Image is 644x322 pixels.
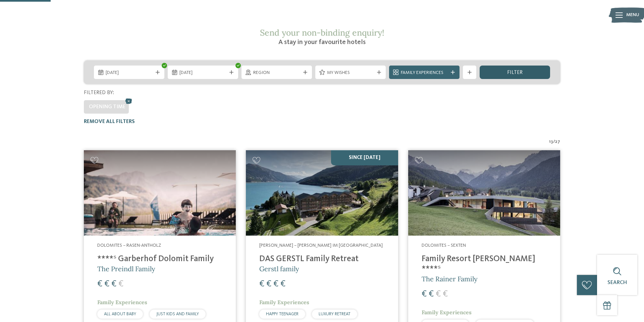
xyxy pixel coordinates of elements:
span: 13 [549,138,553,145]
span: € [429,290,434,298]
span: Gerstl family [259,265,299,273]
span: [PERSON_NAME] – [PERSON_NAME] im [GEOGRAPHIC_DATA] [259,243,383,248]
span: € [104,280,109,288]
span: My wishes [327,70,374,76]
span: Family Experiences [259,299,309,306]
span: Search [607,280,627,285]
span: Dolomites – Sexten [422,243,466,248]
span: € [118,280,123,288]
span: € [111,280,116,288]
span: [DATE] [179,70,226,76]
span: € [436,290,441,298]
span: € [443,290,448,298]
span: Family Experiences [422,309,472,316]
span: HAPPY TEENAGER [266,312,299,316]
span: LUXURY RETREAT [319,312,351,316]
span: The Preindl Family [97,265,155,273]
span: filter [507,70,523,75]
img: Looking for family hotels? Find the best ones here! [246,150,398,236]
span: Send your non-binding enquiry! [260,27,384,38]
span: JUST KIDS AND FAMILY [156,312,199,316]
img: Family Resort Rainer ****ˢ [408,150,560,236]
span: € [266,280,271,288]
span: The Rainer Family [422,275,478,283]
span: Opening time [89,104,125,110]
h4: Family Resort [PERSON_NAME] ****ˢ [422,254,547,274]
span: 27 [555,138,560,145]
span: [DATE] [106,70,153,76]
span: € [97,280,102,288]
h4: ****ˢ Garberhof Dolomit Family [97,254,222,264]
span: Dolomites – Rasen-Antholz [97,243,161,248]
span: Family Experiences [401,70,448,76]
span: ALL ABOUT BABY [104,312,136,316]
span: € [259,280,264,288]
span: € [280,280,285,288]
span: Filtered by: [84,90,114,95]
span: € [422,290,427,298]
span: Region [253,70,300,76]
span: Remove all filters [84,119,135,124]
img: Looking for family hotels? Find the best ones here! [84,150,236,236]
span: A stay in your favourite hotels [278,39,366,46]
h4: DAS GERSTL Family Retreat [259,254,384,264]
span: Family Experiences [97,299,147,306]
span: / [553,138,555,145]
span: € [273,280,278,288]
